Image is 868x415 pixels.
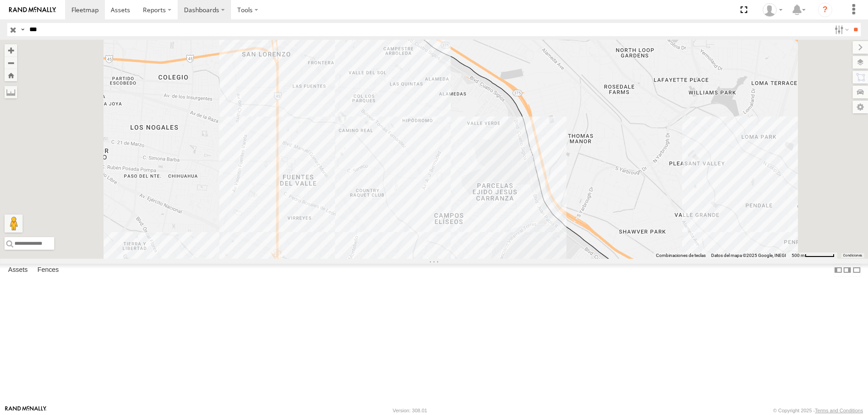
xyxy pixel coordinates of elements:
img: rand-logo.svg [9,7,56,13]
span: 500 m [792,253,805,258]
label: Hide Summary Table [852,264,861,277]
label: Search Filter Options [831,23,850,36]
a: Visit our Website [5,406,47,415]
label: Search Query [19,23,26,36]
button: Zoom in [5,44,17,56]
button: Escala del mapa: 500 m por 62 píxeles [789,252,837,259]
div: MANUEL HERNANDEZ [759,3,786,17]
button: Combinaciones de teclas [656,252,706,259]
label: Dock Summary Table to the Right [843,264,852,277]
i: ? [818,3,832,17]
button: Arrastra el hombrecito naranja al mapa para abrir Street View [5,214,23,233]
div: Version: 308.01 [393,408,427,413]
a: Condiciones (se abre en una nueva pestaña) [843,254,862,257]
a: Terms and Conditions [815,408,863,413]
label: Fences [33,264,63,276]
div: © Copyright 2025 - [773,408,863,413]
label: Map Settings [853,101,868,113]
button: Zoom out [5,56,17,69]
label: Dock Summary Table to the Left [834,264,843,277]
label: Assets [4,264,32,276]
button: Zoom Home [5,69,17,81]
label: Measure [5,86,17,98]
span: Datos del mapa ©2025 Google, INEGI [711,253,786,258]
